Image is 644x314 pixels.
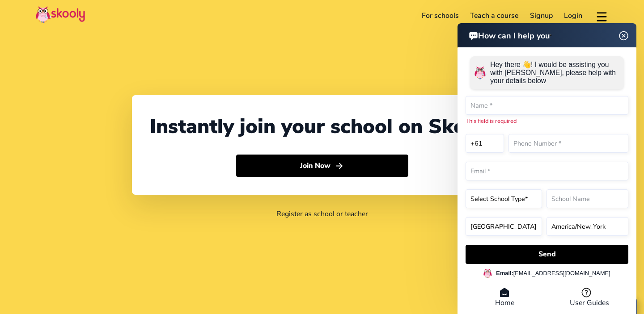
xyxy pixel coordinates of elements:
div: Instantly join your school on Skooly [150,113,494,140]
a: For schools [416,8,465,23]
button: menu outline [595,8,608,23]
button: Join Nowarrow forward outline [236,155,408,177]
img: Skooly [36,6,85,23]
ion-icon: arrow forward outline [335,161,344,171]
a: Teach a course [464,8,524,23]
a: Register as school or teacher [276,209,368,219]
a: Signup [524,8,559,23]
a: Login [559,8,589,23]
